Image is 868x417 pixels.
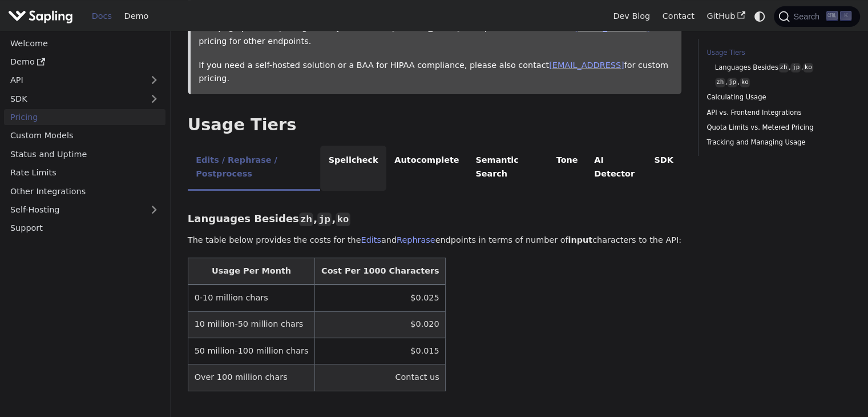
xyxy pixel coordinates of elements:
[4,72,143,89] a: API
[646,146,681,191] li: SDK
[778,63,789,73] code: zh
[315,338,446,364] td: $0.015
[4,54,165,70] a: Demo
[4,202,165,218] a: Self-Hosting
[143,90,165,107] button: Expand sidebar category 'SDK'
[315,364,446,391] td: Contact us
[706,137,847,148] a: Tracking and Managing Usage
[467,146,548,191] li: Semantic Search
[4,35,165,51] a: Welcome
[188,284,314,311] td: 0-10 million chars
[656,7,701,25] a: Contact
[199,21,673,49] p: This page provides pricing for only a subset of [PERSON_NAME]'s endpoints. Please contact for pri...
[4,109,165,126] a: Pricing
[715,78,725,87] code: zh
[4,127,165,144] a: Custom Models
[752,8,768,25] button: Switch between dark and light mode (currently system mode)
[4,183,165,199] a: Other Integrations
[715,77,843,88] a: zh,jp,ko
[568,235,592,244] strong: input
[386,146,467,191] li: Autocomplete
[706,47,847,58] a: Usage Tiers
[4,220,165,236] a: Support
[548,146,586,191] li: Tone
[118,7,155,25] a: Demo
[8,8,77,25] a: Sapling.ai
[549,61,624,70] a: [EMAIL_ADDRESS]
[774,6,859,27] button: Search (Ctrl+K)
[188,311,314,338] td: 10 million-50 million chars
[188,212,681,226] h3: Languages Besides , ,
[320,146,386,191] li: Spellcheck
[317,212,332,226] code: jp
[188,234,681,247] p: The table below provides the costs for the and endpoints in terms of number of characters to the ...
[706,92,847,103] a: Calculating Usage
[188,115,681,135] h2: Usage Tiers
[315,258,446,284] th: Cost Per 1000 Characters
[199,59,673,86] p: If you need a self-hosted solution or a BAA for HIPAA compliance, please also contact for custom ...
[143,72,165,89] button: Expand sidebar category 'API'
[188,146,320,191] li: Edits / Rephrase / Postprocess
[4,165,165,181] a: Rate Limits
[840,11,851,21] kbd: K
[361,235,381,244] a: Edits
[188,338,314,364] td: 50 million-100 million chars
[188,364,314,391] td: Over 100 million chars
[790,63,801,73] code: jp
[315,311,446,338] td: $0.020
[740,78,750,87] code: ko
[706,107,847,118] a: API vs. Frontend Integrations
[336,212,350,226] code: ko
[586,146,646,191] li: AI Detector
[700,7,751,25] a: GitHub
[299,212,313,226] code: zh
[397,235,435,244] a: Rephrase
[706,122,847,133] a: Quota Limits vs. Metered Pricing
[315,284,446,311] td: $0.025
[4,146,165,162] a: Status and Uptime
[8,8,73,25] img: Sapling.ai
[715,62,843,73] a: Languages Besideszh,jp,ko
[790,12,826,21] span: Search
[86,7,118,25] a: Docs
[188,258,314,284] th: Usage Per Month
[4,90,143,107] a: SDK
[803,63,813,73] code: ko
[727,78,737,87] code: jp
[607,7,656,25] a: Dev Blog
